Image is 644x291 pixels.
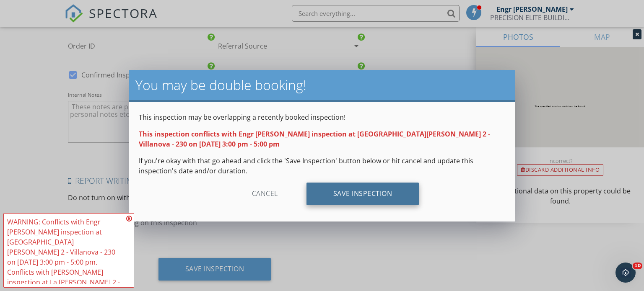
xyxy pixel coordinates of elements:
p: If you're okay with that go ahead and click the 'Save Inspection' button below or hit cancel and ... [139,156,505,176]
h2: You may be double booking! [135,77,509,93]
p: This inspection may be overlapping a recently booked inspection! [139,112,505,122]
span: 10 [633,263,642,269]
div: Cancel [225,183,305,205]
div: Save Inspection [306,183,419,205]
iframe: Intercom live chat [615,263,636,283]
strong: This inspection conflicts with Engr [PERSON_NAME] inspection at [GEOGRAPHIC_DATA][PERSON_NAME] 2 ... [139,129,490,149]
